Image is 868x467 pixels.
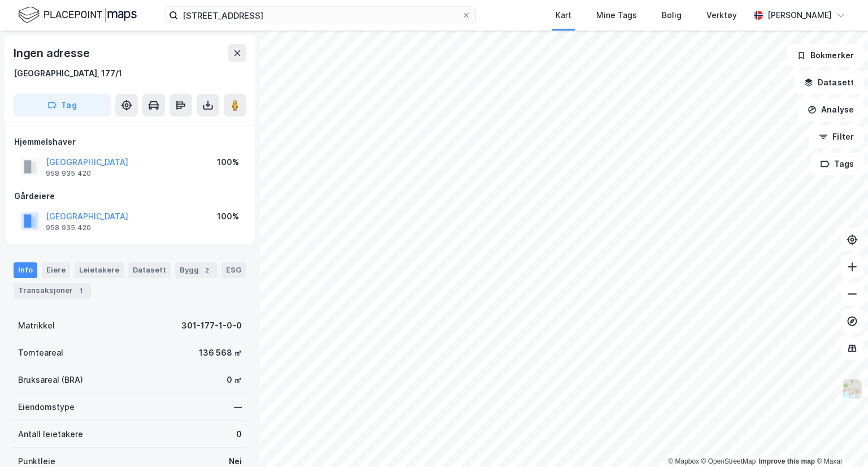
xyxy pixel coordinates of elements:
[662,8,682,22] div: Bolig
[18,319,55,332] div: Matrikkel
[767,8,832,22] div: [PERSON_NAME]
[668,457,699,465] a: Mapbox
[18,427,83,441] div: Antall leietakere
[14,262,37,278] div: Info
[18,400,75,414] div: Eiendomstype
[759,457,815,465] a: Improve this map
[128,262,171,278] div: Datasett
[217,210,239,223] div: 100%
[46,169,91,178] div: 958 935 420
[14,44,92,62] div: Ingen adresse
[701,457,756,465] a: OpenStreetMap
[14,67,122,80] div: [GEOGRAPHIC_DATA], 177/1
[178,7,462,24] input: Søk på adresse, matrikkel, gårdeiere, leietakere eller personer
[201,265,212,276] div: 2
[596,8,637,22] div: Mine Tags
[227,373,242,387] div: 0 ㎡
[14,94,111,116] button: Tag
[841,378,863,400] img: Z
[75,262,124,278] div: Leietakere
[75,285,86,296] div: 1
[706,8,737,22] div: Verktøy
[18,373,83,387] div: Bruksareal (BRA)
[42,262,70,278] div: Eiere
[787,44,863,67] button: Bokmerker
[175,262,217,278] div: Bygg
[199,346,242,360] div: 136 568 ㎡
[18,5,137,25] img: logo.f888ab2527a4732fd821a326f86c7f29.svg
[555,8,571,22] div: Kart
[234,400,242,414] div: —
[798,98,863,121] button: Analyse
[236,427,242,441] div: 0
[809,126,863,148] button: Filter
[811,153,863,175] button: Tags
[18,346,63,360] div: Tomteareal
[811,413,868,467] div: Kontrollprogram for chat
[14,189,246,203] div: Gårdeiere
[222,262,246,278] div: ESG
[811,413,868,467] iframe: Chat Widget
[181,319,242,332] div: 301-177-1-0-0
[795,71,863,94] button: Datasett
[14,135,246,149] div: Hjemmelshaver
[46,223,91,232] div: 958 935 420
[14,283,91,299] div: Transaksjoner
[217,155,239,169] div: 100%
